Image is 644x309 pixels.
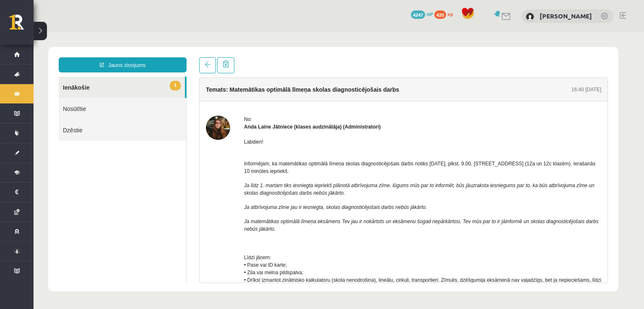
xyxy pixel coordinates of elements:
[362,172,393,178] i: nebūs jākārto.
[9,15,34,36] a: Rīgas 1. Tālmācības vidusskola
[540,12,592,20] a: [PERSON_NAME]
[210,194,242,200] i: nebūs jākārto.
[434,10,457,17] a: 420 xp
[280,158,311,164] i: nebūs jākārto.
[210,129,562,142] span: Informējam, ka matemātikas optimālā līmeņa skolas diagnosticējošais darbs notiks [DATE], plkst. 9...
[210,222,568,266] span: Līdzi jāņem: • Pase vai ID karte; • Zila vai melna pildspalva; • Drīkst izmantot zinātnisko kalku...
[447,10,453,17] span: xp
[34,32,644,307] iframe: To enrich screen reader interactions, please activate Accessibility in Grammarly extension settings
[210,83,568,91] div: No:
[434,10,446,19] span: 420
[411,10,425,19] span: 4247
[25,66,153,87] a: Nosūtītie
[210,186,565,192] i: Ja matemātikas optimālā līmeņa eksāmens Tev jau ir nokārtots un eksāmenu šogad nepārkārtosi, Tev ...
[411,10,433,17] a: 4247 mP
[210,172,361,178] i: Ja atbrīvojuma zīme jau ir iesniegta, skolas diagnosticējošais darbs
[210,107,230,113] span: Labdien!
[136,49,147,58] span: 1
[210,92,347,98] strong: Anda Laine Jātniece (klases audzinātāja) (Administratori)
[426,10,433,17] span: mP
[538,54,568,61] div: 16:40 [DATE]
[172,54,366,61] h4: Temats: Matemātikas optimālā līmeņa skolas diagnosticējošais darbs
[210,150,561,164] i: Ja līdz 1. martam tiks iesniegta iepriekš plānotā atbrīvojuma zīme, lūgums mūs par to informēt, b...
[25,87,153,108] a: Dzēstie
[526,13,534,21] img: Zane Purvlīce
[172,83,197,108] img: Anda Laine Jātniece (klases audzinātāja)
